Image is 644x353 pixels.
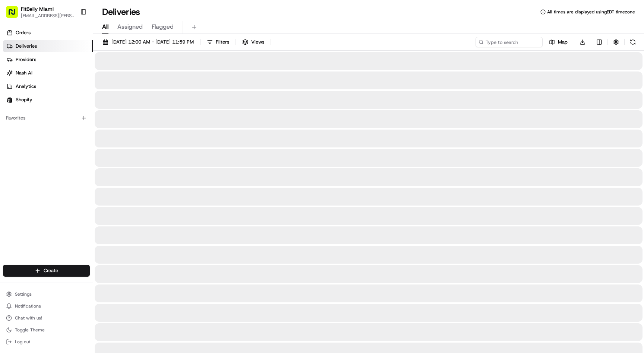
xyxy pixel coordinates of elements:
button: Views [239,37,268,47]
span: Deliveries [16,43,37,50]
a: Nash AI [3,67,93,79]
button: Toggle Theme [3,325,90,335]
span: Toggle Theme [15,327,45,333]
input: Type to search [476,37,543,47]
button: Map [546,37,571,47]
span: Views [251,39,264,45]
span: Shopify [16,96,32,103]
span: Assigned [117,22,143,31]
a: Deliveries [3,40,93,52]
a: Providers [3,54,93,66]
span: Create [44,267,58,274]
button: FitBelly Miami[EMAIL_ADDRESS][PERSON_NAME][DOMAIN_NAME] [3,3,77,21]
span: Notifications [15,303,41,309]
h1: Deliveries [102,6,140,18]
button: Filters [203,37,233,47]
button: Log out [3,337,90,347]
span: Map [558,39,568,45]
div: Favorites [3,112,90,124]
img: Shopify logo [7,97,13,103]
span: Chat with us! [15,315,42,321]
span: Providers [16,56,36,63]
button: Chat with us! [3,313,90,323]
button: Refresh [628,37,638,47]
a: Orders [3,27,93,39]
span: Log out [15,339,30,345]
span: Filters [216,39,229,45]
a: Analytics [3,80,93,92]
a: Shopify [3,94,93,106]
button: [DATE] 12:00 AM - [DATE] 11:59 PM [99,37,197,47]
button: Notifications [3,301,90,311]
span: Analytics [16,83,36,90]
span: All [102,22,108,31]
span: [DATE] 12:00 AM - [DATE] 11:59 PM [111,39,194,45]
span: Orders [16,29,31,36]
button: Create [3,265,90,277]
span: Nash AI [16,70,32,76]
button: Settings [3,289,90,299]
span: Flagged [152,22,174,31]
span: Settings [15,291,32,297]
button: [EMAIL_ADDRESS][PERSON_NAME][DOMAIN_NAME] [21,13,74,19]
button: FitBelly Miami [21,5,54,13]
span: All times are displayed using EDT timezone [547,9,635,15]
